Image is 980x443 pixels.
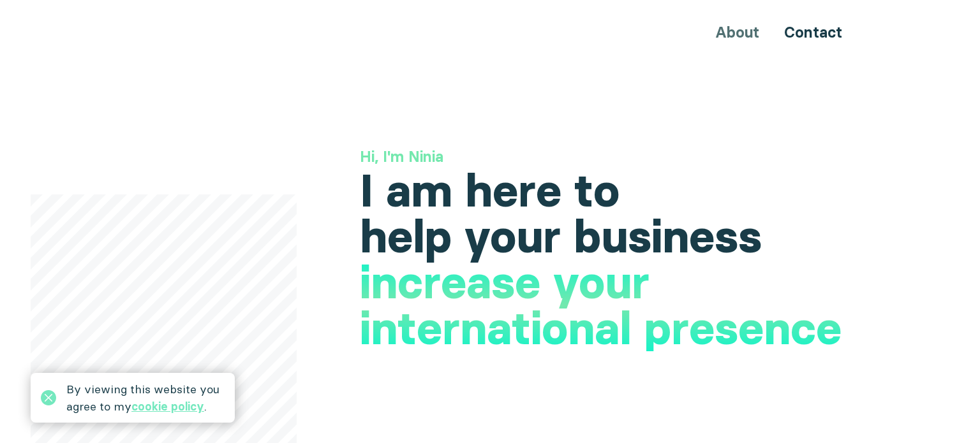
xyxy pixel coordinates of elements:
[66,381,225,415] div: By viewing this website you agree to my .
[360,259,863,351] h1: increase your international presence
[360,168,863,259] h1: I am here to help your business
[131,399,204,414] a: cookie policy
[784,23,842,41] a: Contact
[360,146,863,168] h3: Hi, I'm Ninia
